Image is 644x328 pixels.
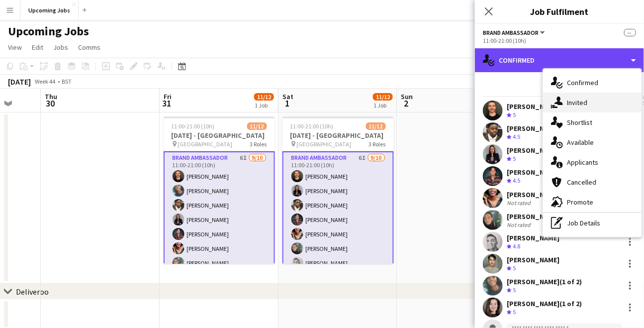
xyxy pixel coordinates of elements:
span: 30 [43,98,57,109]
div: Job Details [543,213,642,233]
span: Applicants [567,158,598,167]
span: 11/12 [373,93,393,101]
span: 2 [400,98,413,109]
span: 11/12 [366,122,386,130]
span: [GEOGRAPHIC_DATA] [178,140,233,148]
div: 1 Job [373,102,392,109]
span: Cancelled [567,178,596,187]
span: Shortlist [567,118,592,127]
span: Promote [567,198,593,207]
div: [PERSON_NAME] [507,146,559,155]
span: 5 [513,155,516,162]
span: -- [624,29,636,36]
span: 11/12 [254,93,274,101]
span: Invited [567,98,587,107]
span: 3 Roles [369,140,386,148]
span: Available [567,138,594,147]
div: [PERSON_NAME] [507,190,559,199]
span: 1 [281,98,293,109]
app-card-role: Brand Ambassador6I9/1011:00-21:00 (10h)[PERSON_NAME][PERSON_NAME][PERSON_NAME][PERSON_NAME][PERSO... [164,151,275,317]
span: 4.5 [513,133,520,140]
span: Jobs [53,43,68,52]
div: [PERSON_NAME] (1 of 2) [507,277,582,286]
div: Not rated [507,199,533,207]
div: Deliveroo [16,287,49,297]
div: [PERSON_NAME] [507,255,559,264]
h3: [DATE] - [GEOGRAPHIC_DATA] [164,131,275,140]
div: [PERSON_NAME] [507,168,559,177]
span: 5 [513,111,516,118]
div: [PERSON_NAME] (1 of 2) [507,299,582,308]
span: Sat [282,92,293,101]
div: BST [62,78,72,85]
h3: [DATE] - [GEOGRAPHIC_DATA] [282,131,394,140]
div: [PERSON_NAME] [507,102,559,111]
span: 11:00-21:00 (10h) [290,122,334,130]
span: Edit [32,43,43,52]
div: Confirmed [475,48,644,72]
div: [DATE] [8,77,31,87]
span: 5 [513,264,516,272]
span: Sun [401,92,413,101]
span: 11:00-21:00 (10h) [172,122,215,130]
span: 11/12 [247,122,267,130]
span: [GEOGRAPHIC_DATA] [297,140,352,148]
button: Upcoming Jobs [20,0,79,20]
div: [PERSON_NAME] [507,233,559,242]
span: Brand Ambassador [483,29,539,36]
span: Confirmed [567,78,598,87]
app-job-card: 11:00-21:00 (10h)11/12[DATE] - [GEOGRAPHIC_DATA] [GEOGRAPHIC_DATA]3 RolesBrand Ambassador6I9/1011... [282,116,394,264]
span: 3 Roles [250,140,267,148]
span: Thu [45,92,57,101]
span: 31 [162,98,172,109]
span: 5 [513,286,516,294]
span: Comms [78,43,100,52]
app-job-card: 11:00-21:00 (10h)11/12[DATE] - [GEOGRAPHIC_DATA] [GEOGRAPHIC_DATA]3 RolesBrand Ambassador6I9/1011... [164,116,275,264]
span: 4.8 [513,242,520,250]
span: View [8,43,22,52]
div: 11:00-21:00 (10h) [483,37,636,44]
span: Fri [164,92,172,101]
div: [PERSON_NAME] [507,124,559,133]
span: 4.5 [513,177,520,184]
span: Week 44 [33,78,58,85]
a: View [4,41,26,54]
div: 1 Job [255,102,274,109]
button: Brand Ambassador [483,29,547,36]
h1: Upcoming Jobs [8,24,89,39]
a: Jobs [49,41,72,54]
app-card-role: Brand Ambassador6I9/1011:00-21:00 (10h)[PERSON_NAME][PERSON_NAME][PERSON_NAME][PERSON_NAME][PERSO... [282,151,394,317]
a: Edit [28,41,47,54]
span: 5 [513,308,516,316]
h3: Job Fulfilment [475,5,644,18]
a: Comms [74,41,104,54]
div: [PERSON_NAME] [507,212,559,221]
div: Not rated [507,221,533,228]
